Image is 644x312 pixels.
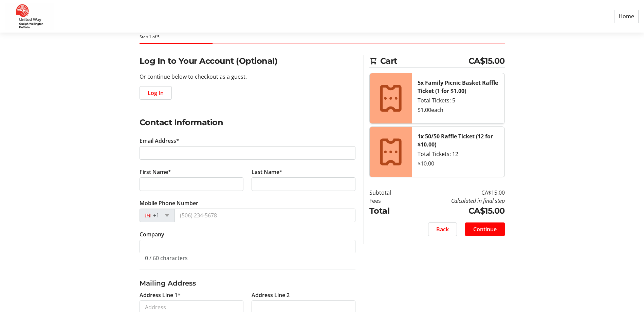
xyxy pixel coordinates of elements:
td: CA$15.00 [408,189,505,197]
button: Log In [140,86,172,100]
span: Back [436,225,449,233]
input: (506) 234-5678 [174,209,355,222]
strong: 5x Family Picnic Basket Raffle Ticket (1 for $1.00) [418,79,498,95]
label: Company [140,230,164,238]
label: Mobile Phone Number [140,199,198,207]
div: Total Tickets: 12 [418,150,499,158]
label: Last Name* [252,168,282,176]
label: Address Line 1* [140,291,181,299]
strong: 1x 50/50 Raffle Ticket (12 for $10.00) [418,133,493,148]
div: $10.00 [418,159,499,168]
span: Log In [148,89,164,97]
td: Subtotal [369,189,408,197]
button: Back [428,222,457,236]
tr-character-limit: 0 / 60 characters [145,254,188,262]
td: Calculated in final step [408,197,505,205]
span: Cart [380,55,468,67]
span: CA$15.00 [468,55,505,67]
td: Total [369,205,408,217]
button: Continue [465,222,505,236]
div: Total Tickets: 5 [418,96,499,104]
div: $1.00 each [418,106,499,114]
label: Email Address* [140,137,179,145]
label: Address Line 2 [252,291,290,299]
td: CA$15.00 [408,205,505,217]
td: Fees [369,197,408,205]
a: Home [614,10,639,23]
label: First Name* [140,168,171,176]
img: United Way Guelph Wellington Dufferin's Logo [5,3,54,30]
h2: Log In to Your Account (Optional) [140,55,355,67]
p: Or continue below to checkout as a guest. [140,73,355,81]
h3: Mailing Address [140,278,355,288]
span: Continue [473,225,497,233]
div: Step 1 of 5 [140,34,505,40]
h2: Contact Information [140,116,355,129]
